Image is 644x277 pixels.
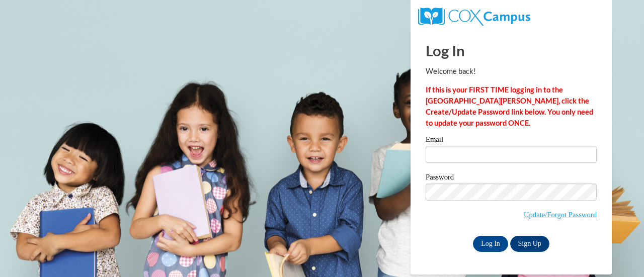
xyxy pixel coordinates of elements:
label: Password [426,173,597,183]
input: Log In [473,236,508,252]
a: COX Campus [418,12,530,20]
a: Update/Forgot Password [524,211,597,219]
label: Email [426,136,597,146]
a: Sign Up [510,236,549,252]
p: Welcome back! [426,66,597,77]
img: COX Campus [418,8,530,26]
h1: Log In [426,40,597,61]
strong: If this is your FIRST TIME logging in to the [GEOGRAPHIC_DATA][PERSON_NAME], click the Create/Upd... [426,85,593,127]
